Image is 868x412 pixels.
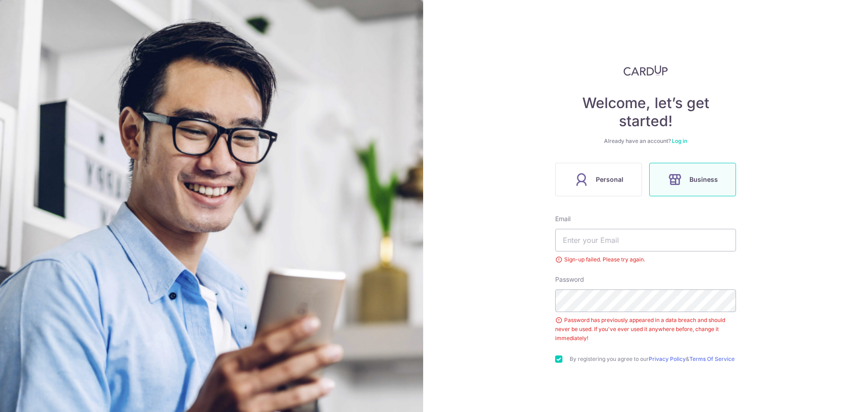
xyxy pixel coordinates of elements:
a: Log in [672,137,687,144]
label: Password [555,275,584,284]
h4: Welcome, let’s get started! [555,94,736,130]
a: Privacy Policy [649,355,686,362]
a: Business [646,163,740,196]
label: By registering you agree to our & [570,355,736,363]
div: Already have an account? [555,137,736,145]
span: Business [689,174,718,185]
a: Personal [552,163,646,196]
input: Enter your Email [555,229,736,251]
label: Email [555,214,571,223]
div: Sign-up failed. Please try again. [555,255,736,264]
a: Terms Of Service [689,355,735,362]
span: Personal [596,174,623,185]
img: CardUp Logo [623,65,668,76]
div: Password has previously appeared in a data breach and should never be used. If you've ever used i... [555,316,736,343]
